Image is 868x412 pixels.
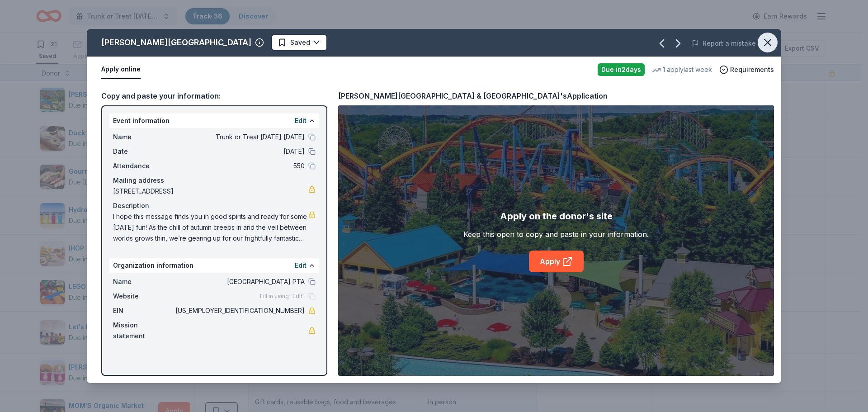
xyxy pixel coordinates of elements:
[113,276,174,287] span: Name
[463,229,649,240] div: Keep this open to copy and paste in your information.
[719,64,774,75] button: Requirements
[113,161,174,171] span: Attendance
[500,209,613,223] div: Apply on the donor's site
[692,38,756,49] button: Report a mistake
[652,64,712,75] div: 1 apply last week
[174,146,305,157] span: [DATE]
[113,291,174,302] span: Website
[109,114,319,128] div: Event information
[174,276,305,287] span: [GEOGRAPHIC_DATA] PTA
[338,90,608,102] div: [PERSON_NAME][GEOGRAPHIC_DATA] & [GEOGRAPHIC_DATA]'s Application
[598,63,645,76] div: Due in 2 days
[113,200,316,211] div: Description
[260,293,305,300] span: Fill in using "Edit"
[290,37,310,48] span: Saved
[295,260,307,271] button: Edit
[295,115,307,126] button: Edit
[101,60,141,79] button: Apply online
[113,211,308,244] span: I hope this message finds you in good spirits and ready for some [DATE] fun! As the chill of autu...
[174,161,305,171] span: 550
[529,251,584,272] a: Apply
[113,305,174,316] span: EIN
[271,34,327,51] button: Saved
[113,146,174,157] span: Date
[174,305,305,316] span: [US_EMPLOYER_IDENTIFICATION_NUMBER]
[174,132,305,142] span: Trunk or Treat [DATE] [DATE]
[113,175,316,186] div: Mailing address
[113,132,174,142] span: Name
[730,64,774,75] span: Requirements
[109,258,319,273] div: Organization information
[113,320,174,341] span: Mission statement
[101,35,251,50] div: [PERSON_NAME][GEOGRAPHIC_DATA]
[101,90,327,102] div: Copy and paste your information:
[113,186,308,197] span: [STREET_ADDRESS]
